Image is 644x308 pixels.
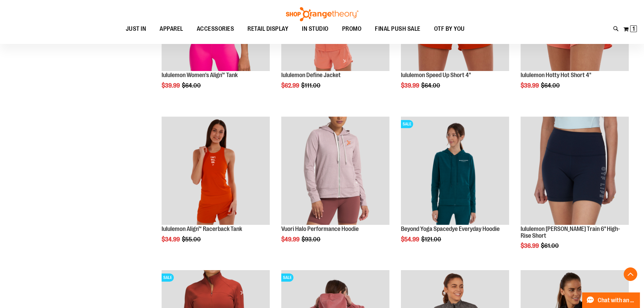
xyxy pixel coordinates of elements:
[342,21,362,37] span: PROMO
[190,21,241,37] a: ACCESSORIES
[162,82,181,89] span: $39.99
[401,226,500,232] a: Beyond Yoga Spacedye Everyday Hoodie
[302,236,321,243] span: $93.00
[162,274,174,282] span: SALE
[162,117,270,225] img: Product image for lululemon Align™ Racerback Tank
[401,120,413,128] span: SALE
[598,297,636,304] span: Chat with an Expert
[521,117,629,226] a: Product image for lululemon Wunder Train 6" High-Rise Short
[521,226,620,239] a: lululemon [PERSON_NAME] Train 6" High-Rise Short
[582,292,640,308] button: Chat with an Expert
[521,242,540,249] span: $36.99
[182,82,202,89] span: $64.00
[301,82,321,89] span: $111.00
[197,21,234,37] span: ACCESSORIES
[162,72,238,78] a: lululemon Women's Align™ Tank
[368,21,427,37] a: FINAL PUSH SALE
[434,21,465,37] span: OTF BY YOU
[401,117,509,226] a: Product image for Beyond Yoga Spacedye Everyday HoodieSALE
[421,82,441,89] span: $64.00
[119,21,153,37] a: JUST IN
[285,7,359,21] img: Shop Orangetheory
[398,113,512,260] div: product
[521,117,629,225] img: Product image for lululemon Wunder Train 6" High-Rise Short
[517,113,632,266] div: product
[281,82,300,89] span: $62.99
[624,267,637,281] button: Back To Top
[281,72,341,78] a: lululemon Define Jacket
[375,21,421,37] span: FINAL PUSH SALE
[247,21,288,37] span: RETAIL DISPLAY
[401,82,420,89] span: $39.99
[281,117,389,225] img: Product image for Vuori Halo Performance Hoodie
[521,72,591,78] a: lululemon Hotty Hot Short 4"
[281,274,293,282] span: SALE
[541,242,560,249] span: $61.00
[401,117,509,225] img: Product image for Beyond Yoga Spacedye Everyday Hoodie
[278,113,393,260] div: product
[335,21,368,37] a: PROMO
[427,21,472,37] a: OTF BY YOU
[302,21,329,37] span: IN STUDIO
[295,21,335,37] a: IN STUDIO
[281,117,389,226] a: Product image for Vuori Halo Performance Hoodie
[241,21,295,37] a: RETAIL DISPLAY
[162,236,181,243] span: $34.99
[633,25,635,32] span: 1
[162,117,270,226] a: Product image for lululemon Align™ Racerback Tank
[401,236,420,243] span: $54.99
[541,82,561,89] span: $64.00
[401,72,471,78] a: lululemon Speed Up Short 4"
[126,21,146,37] span: JUST IN
[281,226,359,232] a: Vuori Halo Performance Hoodie
[153,21,190,37] a: APPAREL
[162,226,242,232] a: lululemon Align™ Racerback Tank
[281,236,301,243] span: $49.99
[158,113,273,260] div: product
[182,236,202,243] span: $55.00
[160,21,183,37] span: APPAREL
[421,236,442,243] span: $121.00
[521,82,540,89] span: $39.99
